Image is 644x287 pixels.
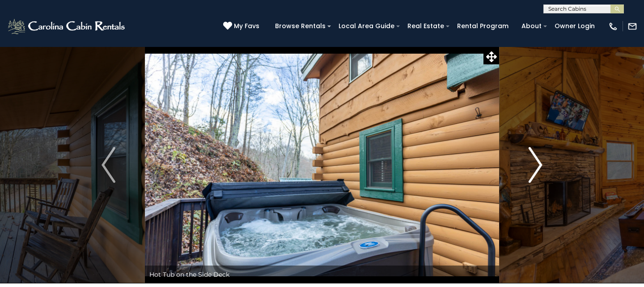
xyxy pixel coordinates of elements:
button: Next [499,46,572,283]
span: My Favs [234,21,259,31]
a: Rental Program [453,19,513,33]
img: White-1-2.png [7,17,127,35]
img: arrow [102,147,115,183]
a: About [517,19,546,33]
img: phone-regular-white.png [608,21,618,31]
div: Hot Tub on the Side Deck [145,266,499,283]
a: Owner Login [550,19,599,33]
img: arrow [529,147,542,183]
a: Browse Rentals [271,19,330,33]
button: Previous [72,46,145,283]
a: My Favs [223,21,262,31]
img: mail-regular-white.png [627,21,637,31]
a: Real Estate [403,19,449,33]
a: Local Area Guide [334,19,399,33]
